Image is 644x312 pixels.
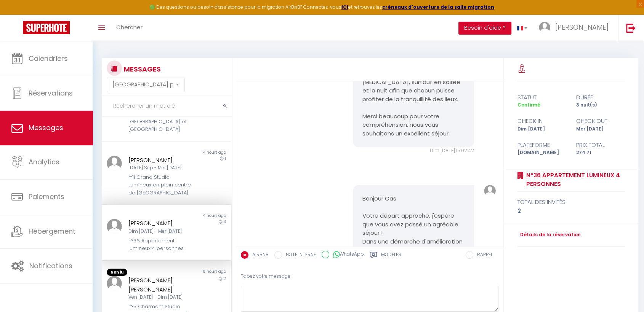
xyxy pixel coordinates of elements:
[571,149,630,156] div: 274.71
[128,228,194,235] div: Dim [DATE] - Mer [DATE]
[381,251,401,261] label: Modèles
[248,251,269,259] label: AIRBNB
[382,4,494,10] a: créneaux d'ouverture de la salle migration
[107,156,122,171] img: ...
[626,23,636,33] img: logout
[107,219,122,234] img: ...
[517,102,540,108] span: Confirmé
[484,185,496,197] img: ...
[571,140,630,150] div: Prix total
[224,276,226,282] span: 2
[167,150,231,156] div: 4 hours ago
[107,269,127,276] span: Non lu
[282,251,316,259] label: NOTE INTERNE
[128,164,194,172] div: [DATE] Sep - Mer [DATE]
[128,102,194,134] div: n°4 Belle Chambre proximité [GEOGRAPHIC_DATA] et [GEOGRAPHIC_DATA]
[23,21,70,34] img: Super Booking
[128,294,194,301] div: Ven [DATE] - Dim [DATE]
[128,276,194,294] div: [PERSON_NAME] [PERSON_NAME]
[128,219,194,228] div: [PERSON_NAME]
[571,116,630,126] div: check out
[107,276,122,291] img: ...
[524,171,625,189] a: n°36 Appartement lumineux 4 personnes
[224,219,226,224] span: 3
[29,226,75,236] span: Hébergement
[517,207,625,216] div: 2
[513,126,571,133] div: Dim [DATE]
[128,174,194,197] div: n°1 Grand Studio Lumineux en plein centre de [GEOGRAPHIC_DATA]
[571,126,630,133] div: Mer [DATE]
[29,123,63,132] span: Messages
[473,251,493,259] label: RAPPEL
[6,3,29,26] button: Ouvrir le widget de chat LiveChat
[111,15,148,41] a: Chercher
[128,156,194,165] div: [PERSON_NAME]
[102,96,232,117] input: Rechercher un mot clé
[116,23,143,31] span: Chercher
[517,197,625,207] div: total des invités
[353,147,474,154] div: Dim [DATE] 15:02:42
[513,93,571,102] div: statut
[167,213,231,219] div: 4 hours ago
[225,156,226,161] span: 1
[555,22,609,32] span: [PERSON_NAME]
[29,54,68,63] span: Calendriers
[533,15,618,41] a: ... [PERSON_NAME]
[122,60,161,78] h3: MESSAGES
[458,22,511,35] button: Besoin d'aide ?
[513,140,571,150] div: Plateforme
[513,149,571,156] div: [DOMAIN_NAME]
[29,157,59,167] span: Analytics
[241,267,498,286] div: Tapez votre message
[167,269,231,276] div: 6 hours ago
[29,261,72,271] span: Notifications
[341,4,348,10] a: ICI
[128,237,194,253] div: n°36 Appartement lumineux 4 personnes
[513,116,571,126] div: check in
[29,88,73,98] span: Réservations
[329,251,364,259] label: WhatsApp
[539,22,550,33] img: ...
[571,93,630,102] div: durée
[517,231,581,239] a: Détails de la réservation
[571,102,630,109] div: 3 nuit(s)
[29,192,64,201] span: Paiements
